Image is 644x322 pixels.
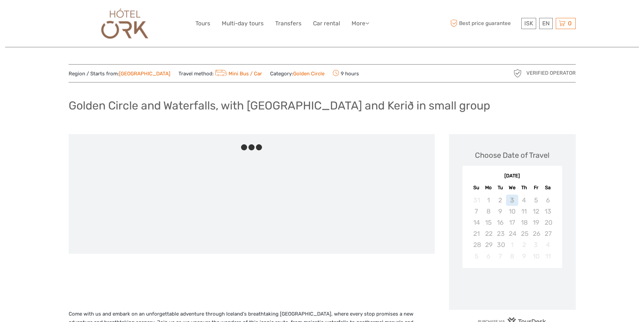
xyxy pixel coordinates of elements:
a: Mini Bus / Car [214,71,262,77]
div: Not available Tuesday, September 30th, 2025 [494,239,506,250]
span: Verified Operator [526,70,576,77]
a: Multi-day tours [222,19,264,28]
div: Not available Wednesday, September 10th, 2025 [506,206,518,217]
div: Not available Sunday, September 21st, 2025 [471,228,482,239]
div: Not available Saturday, September 6th, 2025 [542,195,554,206]
div: Not available Saturday, September 20th, 2025 [542,217,554,228]
a: Car rental [313,19,340,28]
img: Our services [98,5,152,42]
span: Region / Starts from: [69,70,170,77]
span: ISK [524,20,533,27]
div: Fr [530,183,542,192]
div: Not available Sunday, September 28th, 2025 [471,239,482,250]
div: Not available Wednesday, October 1st, 2025 [506,239,518,250]
div: Choose Date of Travel [475,150,549,160]
div: Not available Sunday, September 7th, 2025 [471,206,482,217]
div: Not available Monday, September 8th, 2025 [482,206,494,217]
span: 0 [567,20,573,27]
div: Not available Thursday, October 9th, 2025 [518,251,530,262]
div: Loading... [510,286,515,290]
div: Not available Wednesday, September 24th, 2025 [506,228,518,239]
div: Not available Saturday, September 27th, 2025 [542,228,554,239]
span: Category: [270,70,325,77]
div: Not available Tuesday, September 9th, 2025 [494,206,506,217]
img: verified_operator_grey_128.png [512,68,523,79]
div: Not available Friday, October 10th, 2025 [530,251,542,262]
div: Not available Friday, September 12th, 2025 [530,206,542,217]
div: Sa [542,183,554,192]
div: Not available Thursday, October 2nd, 2025 [518,239,530,250]
div: Not available Monday, October 6th, 2025 [482,251,494,262]
div: Not available Friday, September 5th, 2025 [530,195,542,206]
div: Not available Friday, October 3rd, 2025 [530,239,542,250]
div: EN [539,18,553,29]
div: Not available Monday, September 1st, 2025 [482,195,494,206]
div: Not available Tuesday, September 16th, 2025 [494,217,506,228]
span: Travel method: [178,69,262,78]
div: Not available Tuesday, September 23rd, 2025 [494,228,506,239]
div: Not available Saturday, October 11th, 2025 [542,251,554,262]
div: Not available Thursday, September 4th, 2025 [518,195,530,206]
a: Golden Circle [293,71,325,77]
div: Th [518,183,530,192]
div: Not available Thursday, September 11th, 2025 [518,206,530,217]
div: Not available Wednesday, September 3rd, 2025 [506,195,518,206]
a: More [352,19,369,28]
div: Not available Monday, September 29th, 2025 [482,239,494,250]
div: Not available Thursday, September 18th, 2025 [518,217,530,228]
div: Mo [482,183,494,192]
div: [DATE] [462,173,562,180]
div: Not available Sunday, September 14th, 2025 [471,217,482,228]
a: Tours [195,19,210,28]
div: Not available Wednesday, September 17th, 2025 [506,217,518,228]
div: Not available Tuesday, September 2nd, 2025 [494,195,506,206]
div: Not available Friday, September 19th, 2025 [530,217,542,228]
h1: Golden Circle and Waterfalls, with [GEOGRAPHIC_DATA] and Kerið in small group [69,99,490,113]
div: Su [471,183,482,192]
div: Not available Wednesday, October 8th, 2025 [506,251,518,262]
div: Not available Saturday, October 4th, 2025 [542,239,554,250]
div: Not available Monday, September 22nd, 2025 [482,228,494,239]
a: Transfers [275,19,302,28]
div: Not available Friday, September 26th, 2025 [530,228,542,239]
div: Not available Monday, September 15th, 2025 [482,217,494,228]
span: 9 hours [333,69,359,78]
a: [GEOGRAPHIC_DATA] [119,71,170,77]
div: Not available Sunday, October 5th, 2025 [471,251,482,262]
div: Not available Tuesday, October 7th, 2025 [494,251,506,262]
div: Not available Saturday, September 13th, 2025 [542,206,554,217]
span: Best price guarantee [449,18,520,29]
div: Not available Sunday, August 31st, 2025 [471,195,482,206]
div: We [506,183,518,192]
div: month 2025-09 [464,195,560,262]
div: Tu [494,183,506,192]
div: Not available Thursday, September 25th, 2025 [518,228,530,239]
